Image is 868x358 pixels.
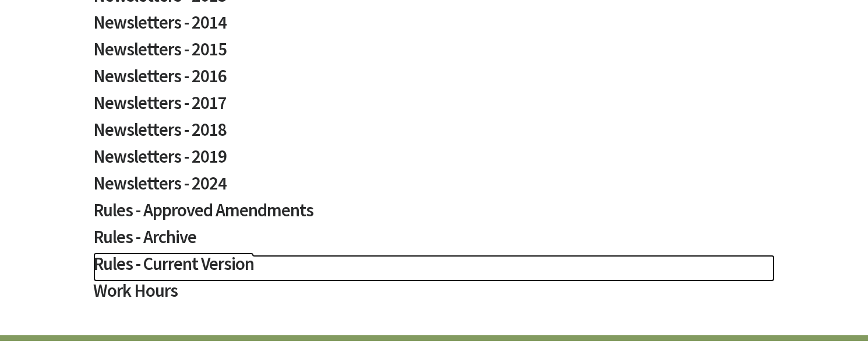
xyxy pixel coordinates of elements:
a: Newsletters - 2015 [93,40,775,67]
a: Newsletters - 2018 [93,121,775,148]
a: Newsletters - 2019 [93,148,775,174]
a: Rules - Archive [93,228,775,255]
a: Rules - Approved Amendments [93,201,775,228]
a: Newsletters - 2017 [93,94,775,121]
a: Rules - Current Version [93,255,775,282]
a: Work Hours [93,282,775,308]
a: Newsletters - 2016 [93,67,775,94]
a: Newsletters - 2024 [93,174,775,201]
a: Newsletters - 2014 [93,13,775,40]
